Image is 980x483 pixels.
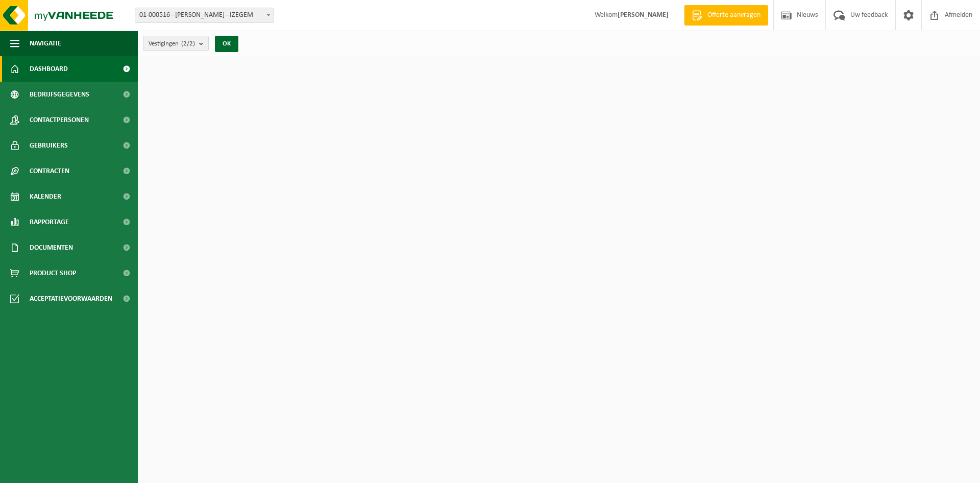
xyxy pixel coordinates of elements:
[618,11,669,19] strong: [PERSON_NAME]
[30,107,89,133] span: Contactpersonen
[705,10,763,20] span: Offerte aanvragen
[215,36,238,52] button: OK
[149,36,195,52] span: Vestigingen
[30,184,61,209] span: Kalender
[30,235,73,260] span: Documenten
[30,133,68,158] span: Gebruikers
[30,209,69,235] span: Rapportage
[30,31,61,56] span: Navigatie
[30,56,68,82] span: Dashboard
[30,82,89,107] span: Bedrijfsgegevens
[30,286,112,311] span: Acceptatievoorwaarden
[135,8,274,22] span: 01-000516 - SOENEN HENDRIK NV - IZEGEM
[30,158,69,184] span: Contracten
[181,40,195,47] count: (2/2)
[135,8,274,23] span: 01-000516 - SOENEN HENDRIK NV - IZEGEM
[684,5,768,26] a: Offerte aanvragen
[143,36,209,51] button: Vestigingen(2/2)
[30,260,76,286] span: Product Shop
